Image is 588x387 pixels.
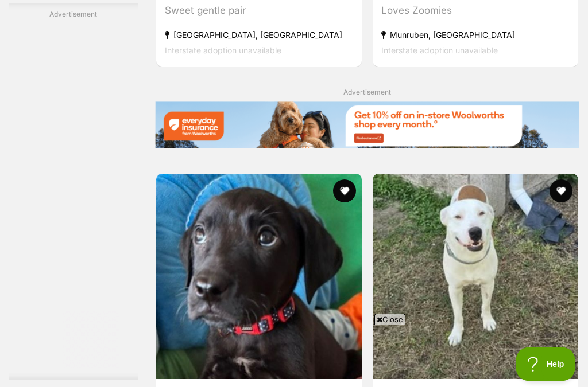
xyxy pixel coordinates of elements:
[381,28,570,43] strong: Munruben, [GEOGRAPHIC_DATA]
[333,179,356,202] button: favourite
[155,101,579,151] a: Everyday Insurance promotional banner
[381,3,570,19] div: Loves Zoomies
[16,330,572,381] iframe: Advertisement
[156,174,362,379] img: Diesel - Labrador Retriever Dog
[343,88,391,96] span: Advertisement
[165,3,353,19] div: Sweet gentle pair
[165,28,353,43] strong: [GEOGRAPHIC_DATA], [GEOGRAPHIC_DATA]
[9,3,138,380] div: Advertisement
[550,179,572,202] button: favourite
[373,174,578,379] img: Sven - Mixed breed Dog
[165,46,281,56] span: Interstate adoption unavailable
[28,24,119,368] iframe: Advertisement
[155,101,579,148] img: Everyday Insurance promotional banner
[374,314,405,325] span: Close
[516,347,577,381] iframe: Help Scout Beacon - Open
[381,46,498,56] span: Interstate adoption unavailable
